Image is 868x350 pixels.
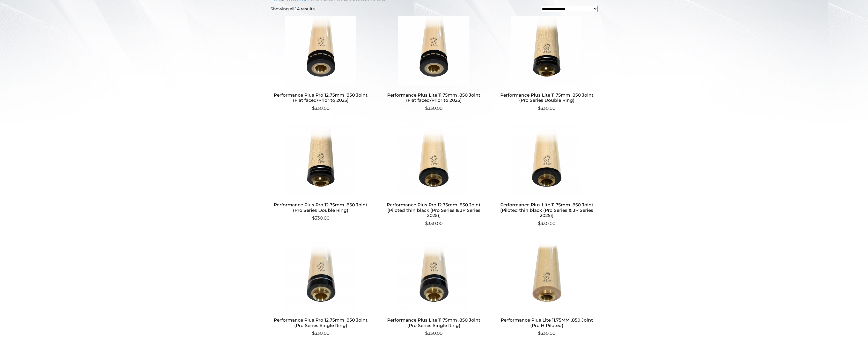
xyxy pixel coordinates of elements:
bdi: 330.00 [538,331,555,336]
img: Performance Plus Pro 12.75mm .850 Joint (Pro Series Single Ring) [270,242,371,311]
select: Shop order [541,6,598,12]
h2: Performance Plus Lite 11.75mm .850 Joint (Flat faced/Prior to 2025) [384,90,484,105]
span: $ [312,215,315,221]
span: $ [312,331,315,336]
img: Performance Plus Pro 12.75mm .850 Joint [Piloted thin black (Pro Series & JP Series 2025)] [384,126,484,196]
img: Performance Plus Lite 11.75mm .850 Joint [Piloted thin black (Pro Series & JP Series 2025)] [496,126,597,196]
span: $ [538,106,541,111]
h2: Performance Plus Pro 12.75mm .850 Joint [Piloted thin black (Pro Series & JP Series 2025)] [384,200,484,220]
p: Showing all 14 results [270,6,315,12]
span: $ [538,221,541,226]
img: Performance Plus Lite 11.75mm .850 Joint (Flat faced/Prior to 2025) [384,16,484,86]
span: $ [425,331,428,336]
span: $ [425,106,428,111]
h2: Performance Plus Lite 11.75mm .850 Joint [Piloted thin black (Pro Series & JP Series 2025)] [496,200,597,220]
bdi: 330.00 [538,106,555,111]
bdi: 330.00 [312,106,329,111]
a: Performance Plus Lite 11.75mm .850 Joint (Pro Series Double Ring) $330.00 [496,16,597,112]
a: Performance Plus Lite 11.75mm .850 Joint (Flat faced/Prior to 2025) $330.00 [384,16,484,112]
img: Performance Plus Lite 11.75mm .850 Joint (Pro Series Single Ring) [384,242,484,311]
a: Performance Plus Pro 12.75mm .850 Joint (Flat faced/Prior to 2025) $330.00 [270,16,371,112]
span: $ [425,221,428,226]
img: Performance Plus Lite 11.75mm .850 Joint (Pro Series Double Ring) [496,16,597,86]
span: $ [538,331,541,336]
img: Performance Plus Pro 12.75mm .850 Joint (Flat faced/Prior to 2025) [270,16,371,86]
a: Performance Plus Lite 11.75mm .850 Joint (Pro Series Single Ring) $330.00 [384,242,484,337]
a: Performance Plus Pro 12.75mm .850 Joint (Pro Series Double Ring) $330.00 [270,126,371,222]
h2: Performance Plus Lite 11.75MM .850 Joint (Pro H Piloted) [496,315,597,330]
img: Performance Plus Pro 12.75mm .850 Joint (Pro Series Double Ring) [270,126,371,196]
a: Performance Plus Lite 11.75MM .850 Joint (Pro H Piloted) $330.00 [496,242,597,337]
bdi: 330.00 [425,331,443,336]
a: Performance Plus Pro 12.75mm .850 Joint [Piloted thin black (Pro Series & JP Series 2025)] $330.00 [384,126,484,227]
bdi: 330.00 [312,215,329,221]
h2: Performance Plus Lite 11.75mm .850 Joint (Pro Series Double Ring) [496,90,597,105]
bdi: 330.00 [538,221,555,226]
h2: Performance Plus Pro 12.75mm .850 Joint (Flat faced/Prior to 2025) [270,90,371,105]
img: Performance Plus Lite 11.75MM .850 Joint (Pro H Piloted) [496,242,597,311]
h2: Performance Plus Pro 12.75mm .850 Joint (Pro Series Single Ring) [270,315,371,330]
a: Performance Plus Lite 11.75mm .850 Joint [Piloted thin black (Pro Series & JP Series 2025)] $330.00 [496,126,597,227]
bdi: 330.00 [425,221,443,226]
a: Performance Plus Pro 12.75mm .850 Joint (Pro Series Single Ring) $330.00 [270,242,371,337]
bdi: 330.00 [312,331,329,336]
bdi: 330.00 [425,106,443,111]
h2: Performance Plus Lite 11.75mm .850 Joint (Pro Series Single Ring) [384,315,484,330]
h2: Performance Plus Pro 12.75mm .850 Joint (Pro Series Double Ring) [270,200,371,215]
span: $ [312,106,315,111]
